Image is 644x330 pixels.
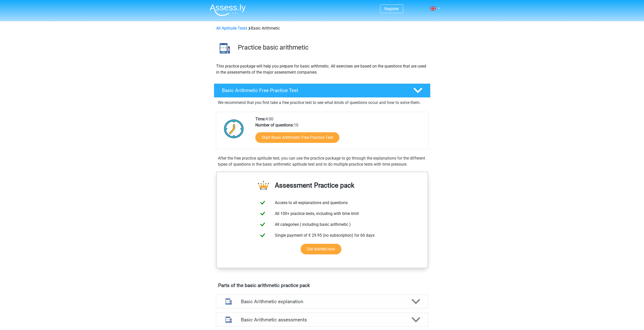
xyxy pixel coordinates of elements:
a: assessments Basic Arithmetic assessments [214,313,430,327]
p: We recommend that you first take a free practice test to see what kinds of questions occur and ho... [218,100,426,106]
b: Time: [255,117,265,121]
a: Basic Arithmetic Free Practice Test [212,83,432,98]
h4: Basic Arithmetic explanation [241,299,403,304]
div: After the free practice aptitude test, you can use the practice package to go through the explana... [216,155,428,167]
a: Start Basic Arithmetic Free Practice Test [255,132,339,143]
h4: Basic Arithmetic Free Practice Test [222,87,405,93]
a: explanations Basic Arithmetic explanation [214,294,430,309]
p: This practice package will help you prepare for basic arithmetic. All exercises are based on the ... [216,63,428,75]
h4: Basic Arithmetic assessments [241,317,403,323]
img: Clock [221,116,247,141]
a: All Aptitude Tests [216,26,247,31]
img: basic arithmetic [214,37,236,59]
a: Get started now [301,244,341,254]
div: Basic Arithmetic [214,25,430,31]
b: Number of questions: [255,123,294,127]
img: basic arithmetic explanations [222,295,235,308]
div: 4:00 10 [252,116,428,149]
a: Register [384,6,399,11]
h3: Practice basic arithmetic [238,43,426,51]
img: Assessly [210,4,246,16]
h4: Parts of the basic arithmetic practice pack [218,282,426,288]
img: basic arithmetic assessments [222,313,235,326]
